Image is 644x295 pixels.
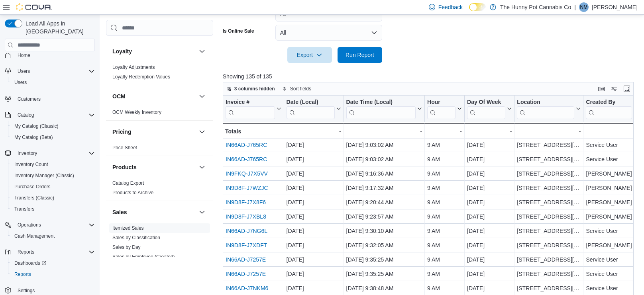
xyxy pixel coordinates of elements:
div: Date (Local) [286,99,334,106]
div: [STREET_ADDRESS][PERSON_NAME] [517,240,581,250]
a: IN66AD-J7257E [226,271,266,277]
div: Date (Local) [286,99,334,119]
div: 9 AM [427,240,462,250]
div: 9 AM [427,283,462,293]
span: Load All Apps in [GEOGRAPHIC_DATA] [22,20,95,35]
div: [DATE] [286,197,341,207]
button: Customers [2,93,98,104]
div: Hour [427,99,456,119]
div: Hour [427,99,456,106]
span: Transfers [14,206,34,212]
a: Customers [14,94,44,104]
span: Settings [18,287,35,294]
span: Purchase Orders [11,182,95,191]
div: [DATE] [467,140,512,150]
div: [STREET_ADDRESS][PERSON_NAME] [517,212,581,221]
div: [STREET_ADDRESS][PERSON_NAME] [517,154,581,164]
a: Loyalty Adjustments [112,64,155,70]
a: IN9D8F-J7X8F6 [226,199,266,205]
span: Dashboards [11,258,95,268]
div: [DATE] 9:17:32 AM [346,183,422,193]
span: Users [18,68,30,74]
a: IN9D8F-J7XBL8 [226,213,266,220]
div: [STREET_ADDRESS][PERSON_NAME] [517,255,581,264]
div: [DATE] 9:03:02 AM [346,140,422,150]
div: Date Time (Local) [346,99,415,119]
div: [PERSON_NAME] [586,212,638,221]
div: [STREET_ADDRESS][PERSON_NAME] [517,226,581,236]
a: Home [14,51,33,60]
a: IN66AD-J7257E [226,256,266,263]
span: Transfers (Classic) [11,193,95,203]
div: Service User [586,226,638,236]
span: Products to Archive [112,190,153,196]
div: [PERSON_NAME] [586,183,638,193]
div: [STREET_ADDRESS][PERSON_NAME] [517,269,581,279]
span: Sort fields [290,86,311,92]
span: My Catalog (Classic) [11,121,95,131]
div: Created By [586,99,632,119]
span: Inventory Manager (Classic) [14,172,74,179]
div: [DATE] [286,283,341,293]
div: [DATE] 9:16:36 AM [346,169,422,178]
span: Reports [18,249,34,255]
div: 9 AM [427,212,462,221]
div: Totals [225,127,281,136]
span: Catalog Export [112,180,144,186]
button: My Catalog (Classic) [8,121,98,132]
button: Catalog [14,110,37,120]
button: Transfers (Classic) [8,192,98,203]
button: Users [14,66,33,76]
h3: OCM [112,92,126,100]
button: Enter fullscreen [622,84,632,94]
a: Itemized Sales [112,225,144,231]
a: IN9D8F-J7WZJC [226,185,268,191]
div: 9 AM [427,140,462,150]
div: [DATE] [467,197,512,207]
div: Service User [586,140,638,150]
div: [DATE] [286,212,341,221]
span: Catalog [18,112,34,118]
a: Dashboards [11,258,49,268]
span: Operations [14,220,95,230]
a: Transfers (Classic) [11,193,57,203]
div: Created By [586,99,632,106]
button: Inventory Manager (Classic) [8,170,98,181]
span: Purchase Orders [14,184,51,190]
span: Inventory [14,148,95,158]
div: [DATE] [286,183,341,193]
div: Service User [586,283,638,293]
label: Is Online Sale [223,28,254,34]
span: Transfers [11,204,95,214]
span: Run Report [346,51,374,59]
div: 9 AM [427,154,462,164]
span: Customers [14,94,95,104]
button: Location [517,99,581,119]
a: Users [11,78,30,87]
span: Price Sheet [112,145,137,151]
div: [STREET_ADDRESS][PERSON_NAME] [517,140,581,150]
button: Keyboard shortcuts [597,84,606,94]
button: My Catalog (Beta) [8,132,98,143]
div: Day Of Week [467,99,505,119]
a: My Catalog (Classic) [11,121,62,131]
div: [DATE] 9:35:25 AM [346,269,422,279]
div: - [427,127,462,136]
a: Price Sheet [112,145,137,150]
div: [DATE] 9:30:10 AM [346,226,422,236]
button: Export [287,47,332,63]
button: OCM [112,92,196,100]
button: Hour [427,99,462,119]
span: Dashboards [14,260,46,266]
div: [DATE] 9:20:44 AM [346,197,422,207]
span: Reports [14,271,31,277]
div: Invoice # URL [226,99,275,119]
a: Dashboards [8,258,98,269]
a: IN66AD-J765RC [226,156,267,162]
span: Catalog [14,110,95,120]
button: Sales [112,208,196,216]
span: Users [14,66,95,76]
span: Itemized Sales [112,225,144,231]
span: Inventory Count [11,160,95,169]
div: 9 AM [427,255,462,264]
